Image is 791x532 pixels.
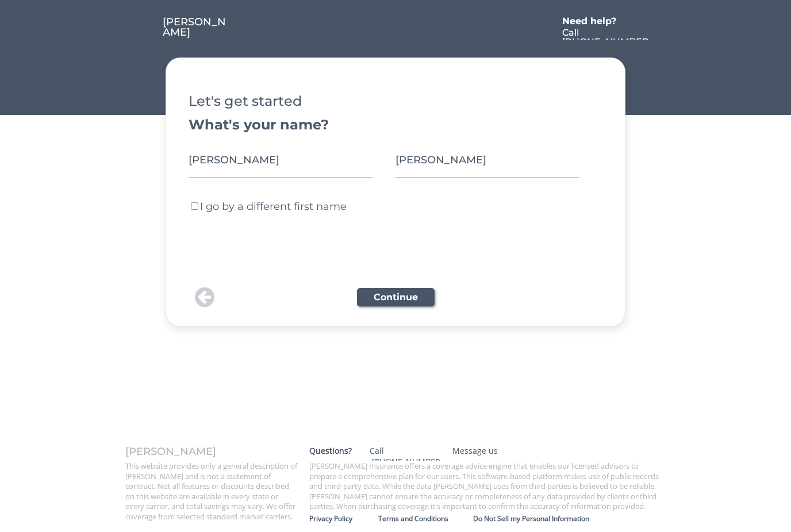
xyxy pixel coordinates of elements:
[473,514,671,525] a: Do Not Sell my Personal Information
[447,446,529,461] a: Message us
[189,94,602,108] div: Let's get started
[370,446,441,479] div: Call [PHONE_NUMBER]
[378,514,473,525] a: Terms and Conditions
[163,17,229,37] div: [PERSON_NAME]
[163,17,229,40] a: [PERSON_NAME]
[309,446,358,457] div: Questions?
[189,118,602,132] div: What's your name?
[562,28,651,56] div: Call [PHONE_NUMBER]
[562,17,628,26] div: Need help?
[309,514,378,525] a: Privacy Policy
[309,461,666,512] div: [PERSON_NAME] Insurance offers a coverage advice engine that enables our licensed advisors to pre...
[378,514,473,523] div: Terms and Conditions
[125,461,298,522] div: This website provides only a general description of [PERSON_NAME] and is not a statement of contr...
[200,200,347,213] label: I go by a different first name
[562,28,651,40] a: Call [PHONE_NUMBER]
[309,514,378,523] div: Privacy Policy
[473,514,671,523] div: Do Not Sell my Personal Information
[395,142,579,178] input: Last
[189,142,373,178] input: First
[125,446,298,457] div: [PERSON_NAME]
[364,446,447,461] a: Call [PHONE_NUMBER]
[357,288,435,307] button: Continue
[452,446,524,457] div: Message us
